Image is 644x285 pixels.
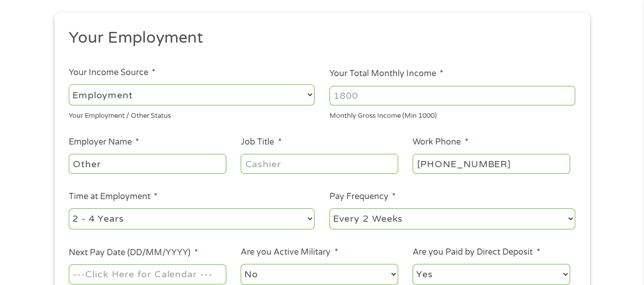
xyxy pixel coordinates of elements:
h2: Your Employment [69,28,568,48]
label: Work Phone [413,137,468,148]
label: Your Income Source [69,67,155,78]
label: Are you Active Military [241,247,338,258]
div: Your Employment / Other Status [69,108,315,121]
input: 1800 [329,86,575,105]
label: Time at Employment [69,191,158,202]
label: Pay Frequency [329,191,396,202]
label: Job Title [241,137,281,148]
div: Monthly Gross Income (Min 1000) [329,108,575,121]
label: Are you Paid by Direct Deposit [413,247,540,258]
label: Next Pay Date (DD/MM/YYYY) [69,247,198,258]
input: (231) 754-4010 [413,154,570,173]
label: Your Total Monthly Income [329,68,443,79]
input: Cashier [241,154,398,173]
input: Walmart [69,154,226,173]
label: Employer Name [69,137,139,148]
input: ---Click Here for Calendar --- [69,264,226,284]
